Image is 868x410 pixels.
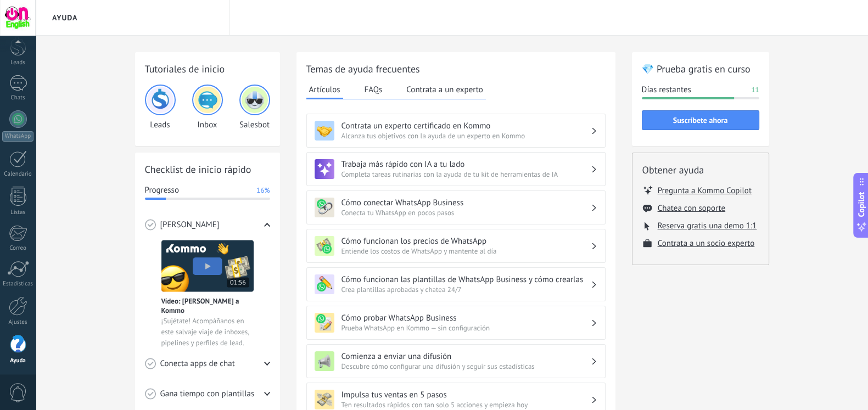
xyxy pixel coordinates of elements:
span: Completa tareas rutinarias con la ayuda de tu kit de herramientas de IA [341,170,591,179]
h3: Cómo probar WhatsApp Business [341,313,591,323]
h3: Cómo funcionan las plantillas de WhatsApp Business y cómo crearlas [341,274,591,285]
div: Leads [145,85,176,130]
span: Descubre cómo configurar una difusión y seguir sus estadísticas [341,362,591,371]
h2: Checklist de inicio rápido [145,162,270,176]
button: Chatea con soporte [658,203,725,214]
h3: Comienza a enviar una difusión [341,351,591,362]
img: Meet video [161,240,254,292]
div: Ayuda [2,357,34,364]
h2: Obtener ayuda [642,163,759,177]
h2: Tutoriales de inicio [145,62,270,76]
div: Inbox [192,85,223,130]
div: WhatsApp [2,131,33,142]
button: Pregunta a Kommo Copilot [658,185,752,196]
span: Alcanza tus objetivos con la ayuda de un experto en Kommo [341,131,591,141]
div: Ajustes [2,319,34,326]
div: Estadísticas [2,280,34,288]
h2: Temas de ayuda frecuentes [306,62,606,76]
h2: 💎 Prueba gratis en curso [642,62,759,76]
h3: Cómo funcionan los precios de WhatsApp [341,236,591,246]
span: Progresso [145,185,179,196]
button: FAQs [362,81,385,98]
h3: Contrata un experto certificado en Kommo [341,121,591,131]
span: 11 [751,85,759,96]
button: Reserva gratis una demo 1:1 [658,221,757,231]
button: Suscríbete ahora [642,110,759,130]
span: Conecta tu WhatsApp en pocos pasos [341,208,591,217]
h3: Trabaja más rápido con IA a tu lado [341,159,591,170]
div: Leads [2,59,34,66]
span: Prueba WhatsApp en Kommo — sin configuración [341,323,591,333]
span: Crea plantillas aprobadas y chatea 24/7 [341,285,591,294]
div: Calendario [2,171,34,178]
span: 16% [256,185,270,196]
div: Chats [2,94,34,102]
span: Gana tiempo con plantillas [160,389,255,400]
h3: Impulsa tus ventas en 5 pasos [341,390,591,400]
button: Contrata a un socio experto [658,238,755,249]
span: Conecta apps de chat [160,358,235,369]
div: Correo [2,245,34,252]
span: Vídeo: [PERSON_NAME] a Kommo [161,296,254,315]
span: Ten resultados rápidos con tan solo 5 acciones y empieza hoy [341,400,591,409]
button: Contrata a un experto [404,81,485,98]
span: Copilot [856,192,867,217]
span: Suscríbete ahora [673,116,728,124]
span: Días restantes [642,85,691,96]
div: Salesbot [239,85,270,130]
span: ¡Sujétate! Acompáñanos en este salvaje viaje de inboxes, pipelines y perfiles de lead. [161,316,254,349]
button: Artículos [306,81,343,99]
span: Entiende los costos de WhatsApp y mantente al día [341,246,591,256]
span: [PERSON_NAME] [160,220,220,231]
h3: Cómo conectar WhatsApp Business [341,198,591,208]
div: Listas [2,209,34,216]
